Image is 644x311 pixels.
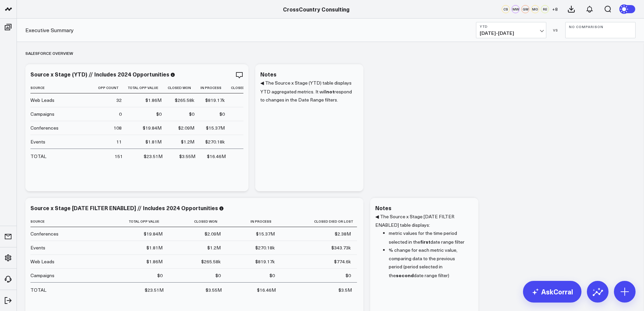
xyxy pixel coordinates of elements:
[375,213,468,229] p: ◀ The Source x Stage [DATE FILTER ENABLED] table displays:
[128,82,168,93] th: Total Opp Value
[189,111,194,117] div: $0
[30,258,54,265] div: Web Leads
[30,97,54,104] div: Web Leads
[116,138,122,145] div: 11
[30,244,45,251] div: Events
[30,82,98,93] th: Source
[396,272,414,279] b: second
[30,287,46,293] div: TOTAL
[256,230,275,237] div: $15.37M
[145,287,164,293] div: $23.51M
[98,82,128,93] th: Opp Count
[144,230,163,237] div: $19.84M
[269,272,275,279] div: $0
[207,244,221,251] div: $1.2M
[30,216,98,227] th: Source
[156,111,162,117] div: $0
[523,281,581,303] a: AskCorral
[116,97,122,104] div: 32
[30,230,58,237] div: Conferences
[334,258,351,265] div: $774.6k
[144,153,163,160] div: $23.51M
[565,22,636,38] button: No Comparison
[255,258,275,265] div: $819.17k
[98,216,169,227] th: Total Opp Value
[227,216,281,227] th: In Process
[175,97,194,104] div: $265.58k
[145,97,162,104] div: $1.86M
[257,287,276,293] div: $16.46M
[550,28,562,32] div: VS
[260,79,358,184] div: ◀ The Source x Stage (YTD) table displays YTD aggregated metrics. It will respond to changes in t...
[201,258,221,265] div: $265.58k
[205,138,225,145] div: $270.18k
[115,153,123,160] div: 151
[30,70,169,78] div: Source x Stage (YTD) // Includes 2024 Opportunities
[255,244,275,251] div: $270.18k
[335,230,351,237] div: $2.38M
[114,125,122,131] div: 108
[119,111,122,117] div: 0
[480,30,543,36] span: [DATE] - [DATE]
[521,5,529,13] div: GW
[207,153,226,160] div: $16.46M
[206,125,225,131] div: $15.37M
[541,5,549,13] div: RE
[331,244,351,251] div: $343.73k
[551,5,559,13] button: +8
[511,5,520,13] div: MW
[389,246,468,280] li: % change for each metric value, comparing data to the previous period (period selected in the dat...
[206,287,222,293] div: $3.55M
[25,26,74,34] a: Executive Summary
[30,138,45,145] div: Events
[30,125,58,131] div: Conferences
[531,5,539,13] div: MO
[502,5,510,13] div: CS
[420,238,430,245] b: first
[260,70,277,78] div: Notes
[146,244,163,251] div: $1.81M
[480,24,543,28] b: YTD
[179,153,195,160] div: $3.55M
[375,204,391,212] div: Notes
[169,216,227,227] th: Closed Won
[143,125,162,131] div: $19.84M
[231,82,274,93] th: Closed Died Or Lost
[215,272,221,279] div: $0
[200,82,231,93] th: In Process
[157,272,163,279] div: $0
[389,229,468,246] li: metric values for the time period selected in the date range filter
[283,5,350,13] a: CrossCountry Consulting
[30,272,54,279] div: Campaigns
[168,82,200,93] th: Closed Won
[30,153,46,160] div: TOTAL
[345,272,351,279] div: $0
[338,287,352,293] div: $3.5M
[145,138,162,145] div: $1.81M
[219,111,225,117] div: $0
[205,230,221,237] div: $2.09M
[146,258,163,265] div: $1.86M
[326,88,334,95] b: not
[476,22,546,38] button: YTD[DATE]-[DATE]
[178,125,194,131] div: $2.09M
[205,97,225,104] div: $819.17k
[569,25,632,29] b: No Comparison
[552,7,558,12] span: + 8
[25,45,73,61] div: Salesforce Overview
[30,204,218,212] div: Source x Stage [DATE FILTER ENABLED] // Includes 2024 Opportunities
[30,111,54,117] div: Campaigns
[281,216,357,227] th: Closed Died Or Lost
[181,138,194,145] div: $1.2M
